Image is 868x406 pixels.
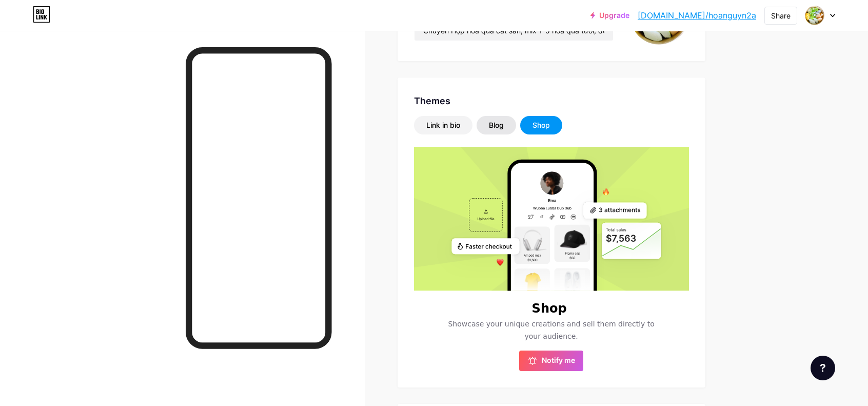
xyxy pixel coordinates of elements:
div: Shop [532,120,550,130]
div: Link in bio [426,120,460,130]
div: Themes [414,94,689,108]
a: [DOMAIN_NAME]/hoanguyn2a [638,9,756,22]
a: Upgrade [590,11,629,20]
button: Notify me [519,351,583,371]
h6: Shop [532,303,567,314]
div: Share [771,10,791,21]
img: Hoa Nguyễn [805,6,824,25]
span: Showcase your unique creations and sell them directly to your audience. [441,318,661,342]
div: Blog [489,120,504,130]
span: Notify me [542,356,575,366]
